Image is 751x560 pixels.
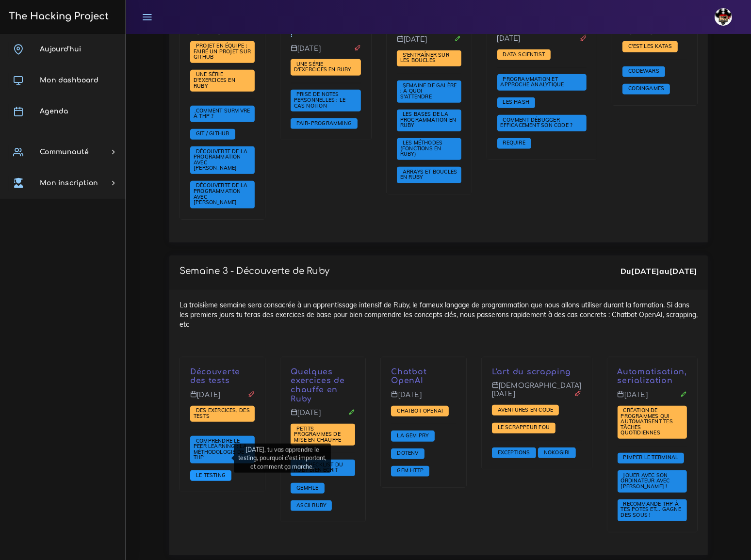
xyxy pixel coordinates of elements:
span: Require [501,139,528,146]
a: Découverte de la programmation avec [PERSON_NAME] [194,182,247,206]
span: Une série d'exercices en Ruby [294,61,354,73]
span: Codewars [626,67,662,74]
span: Aventures en code [495,406,556,413]
span: Mon dashboard [40,77,98,84]
span: Recommande THP à tes potes et... gagne des sous ! [621,500,681,518]
span: Aujourd'hui [40,46,81,53]
span: Petits programmes de mise en chauffe [294,425,343,443]
p: [DATE] [190,391,255,406]
p: L'art du scrapping [492,368,582,377]
span: Le scrappeur fou [495,424,552,431]
span: Le testing [194,472,228,479]
span: Nokogiri [541,449,572,456]
p: Quelques exercices de chauffe en Ruby [291,368,355,404]
span: Comprendre le peer learning : la méthodologie de THP [194,437,247,461]
span: Exceptions [495,449,533,456]
a: Les Hash [501,99,532,106]
p: [DATE] [618,391,687,406]
span: Codingames [626,85,667,92]
div: La troisième semaine sera consacrée à un apprentissage intensif de Ruby, le fameux langage de pro... [169,290,708,555]
a: Pair-Programming [294,120,354,127]
a: Semaine de galère : à quoi s'attendre [400,82,457,100]
strong: [DATE] [631,266,659,276]
p: [DATE] [397,35,461,51]
a: S'entraîner sur les boucles [400,52,449,64]
span: Gemfile [294,484,321,491]
a: Découverte de la programmation avec [PERSON_NAME] [194,148,247,172]
div: Du au [620,266,698,277]
span: Programmation et approche analytique [501,76,567,88]
span: Agenda [40,108,68,115]
a: Programmation et approche analytique [501,76,567,89]
a: Les méthodes (fonctions en Ruby) [400,140,443,158]
img: avatar [715,8,732,26]
p: [DATE] [291,45,361,60]
div: [DATE], tu vas apprendre le testing, pourquoi c'est important, et comment ça marche. [234,444,331,473]
p: [DEMOGRAPHIC_DATA][DATE] [492,382,582,405]
a: Comment débugger efficacement son code ? [501,116,575,129]
span: Communauté [40,148,89,156]
p: Automatisation, serialization [618,368,687,386]
p: [DATE] [291,409,355,424]
span: Mon inscription [40,179,98,187]
a: C'est les katas [626,43,674,50]
a: Git / Github [194,130,232,137]
span: Pimper le terminal [621,454,681,461]
span: Des exercices, des tests [194,407,250,419]
span: La gem PRY [394,432,431,439]
span: ASCII Ruby [294,502,328,509]
p: Chatbot OpenAI [391,368,456,386]
span: Jouer avec son ordinateur avec [PERSON_NAME] ! [621,472,670,490]
a: Une série d'exercices en Ruby [294,61,354,74]
span: Prise de notes personnelles : le cas Notion [294,91,346,109]
span: Git / Github [194,130,232,137]
p: Semaine 3 - Découverte de Ruby [180,266,329,276]
a: Data scientist [501,51,548,58]
a: Prise de notes personnelles : le cas Notion [294,91,346,109]
span: Dotenv [394,449,421,456]
p: [DEMOGRAPHIC_DATA][DATE] [497,26,587,50]
span: S'entraîner sur les boucles [400,51,449,64]
p: [DATE] [391,391,456,406]
a: Les bases de la programmation en Ruby [400,111,456,129]
span: Projet en équipe : faire un projet sur Github [194,42,251,60]
a: Codewars [626,68,662,75]
span: Les Hash [501,98,532,105]
a: Require [501,140,528,146]
a: Une série d'exercices en Ruby [194,71,235,89]
span: Comment survivre à THP ? [194,107,250,120]
span: Les bases de la programmation en Ruby [400,111,456,128]
a: Projet en équipe : faire un projet sur Github [194,43,251,61]
a: Codingames [626,85,667,92]
span: Pair-Programming [294,120,354,127]
span: Découverte de la programmation avec [PERSON_NAME] [194,182,247,206]
span: Gem HTTP [394,467,426,474]
span: Une série d'exercices en Ruby [194,71,235,89]
a: Arrays et boucles en Ruby [400,168,457,181]
span: Les méthodes (fonctions en Ruby) [400,139,443,157]
p: Découverte des tests [190,368,255,386]
span: Chatbot OpenAI [394,407,445,414]
span: Création de programmes qui automatisent tes tâches quotidiennes [621,407,673,436]
a: Comment survivre à THP ? [194,108,250,120]
strong: [DATE] [669,266,698,276]
h3: The Hacking Project [6,11,109,22]
span: C'est les katas [626,43,674,49]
